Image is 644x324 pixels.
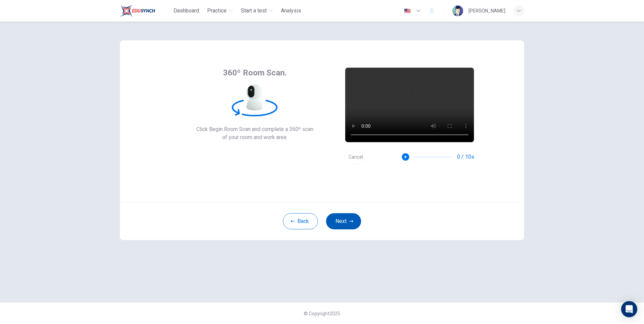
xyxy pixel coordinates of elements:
[278,5,304,17] button: Analysis
[281,7,301,15] span: Analysis
[304,311,340,316] span: © Copyright 2025
[223,67,287,78] span: 360º Room Scan.
[457,153,474,161] span: 0 / 10s
[196,133,313,141] span: of your room and work area.
[241,7,267,15] span: Start a test
[120,4,171,18] a: Train Test logo
[204,5,235,17] button: Practice
[120,4,155,18] img: Train Test logo
[283,213,318,229] button: Back
[171,5,202,17] button: Dashboard
[207,7,227,15] span: Practice
[173,7,199,15] span: Dashboard
[238,5,276,17] button: Start a test
[196,125,313,133] span: Click Begin Room Scan and complete a 360º scan
[345,151,366,164] button: Cancel
[403,8,412,13] img: en
[452,5,463,16] img: Profile picture
[469,7,505,15] div: [PERSON_NAME]
[621,301,637,317] div: Open Intercom Messenger
[326,213,361,229] button: Next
